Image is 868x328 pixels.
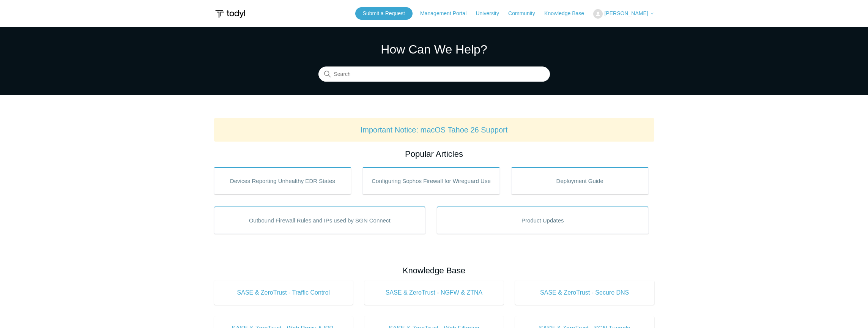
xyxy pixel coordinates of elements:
button: [PERSON_NAME] [593,9,654,19]
a: Important Notice: macOS Tahoe 26 Support [361,126,508,134]
a: Outbound Firewall Rules and IPs used by SGN Connect [214,207,426,234]
a: SASE & ZeroTrust - Traffic Control [214,281,353,305]
a: University [476,9,506,17]
h1: How Can We Help? [318,40,550,58]
a: Knowledge Base [544,9,592,17]
a: SASE & ZeroTrust - Secure DNS [515,281,654,305]
a: Product Updates [437,207,649,234]
span: [PERSON_NAME] [604,10,648,16]
a: Devices Reporting Unhealthy EDR States [214,167,351,194]
a: Configuring Sophos Firewall for Wireguard Use [362,167,500,194]
a: Community [508,9,543,17]
h2: Popular Articles [214,148,654,160]
span: SASE & ZeroTrust - Traffic Control [225,288,342,297]
a: Deployment Guide [511,167,649,194]
h2: Knowledge Base [214,264,654,277]
a: Management Portal [420,9,474,17]
a: Submit a Request [355,7,413,20]
span: SASE & ZeroTrust - Secure DNS [526,288,643,297]
span: SASE & ZeroTrust - NGFW & ZTNA [376,288,492,297]
input: Search [318,67,550,82]
a: SASE & ZeroTrust - NGFW & ZTNA [364,281,504,305]
img: Todyl Support Center Help Center home page [214,7,246,21]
